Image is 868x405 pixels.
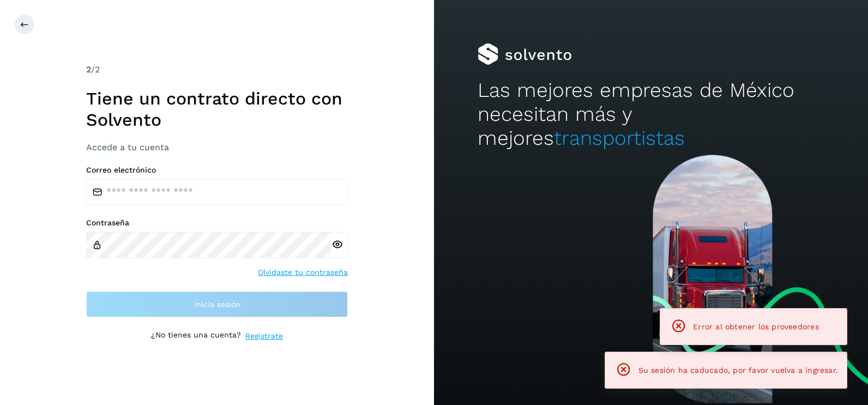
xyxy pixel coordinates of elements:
[245,330,283,342] a: Regístrate
[478,78,825,151] h2: Las mejores empresas de México necesitan más y mejores
[554,126,685,150] span: transportistas
[86,218,348,228] label: Contraseña
[638,366,838,375] span: Su sesión ha caducado, por favor vuelva a ingresar.
[258,267,348,278] a: Olvidaste tu contraseña
[693,322,819,331] span: Error al obtener los proveedores
[86,165,348,175] label: Correo electrónico
[194,300,240,308] span: Inicia sesión
[151,330,241,342] p: ¿No tienes una cuenta?
[86,63,348,76] div: /2
[86,142,348,152] h3: Accede a tu cuenta
[86,64,91,75] span: 2
[86,88,348,130] h1: Tiene un contrato directo con Solvento
[86,291,348,317] button: Inicia sesión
